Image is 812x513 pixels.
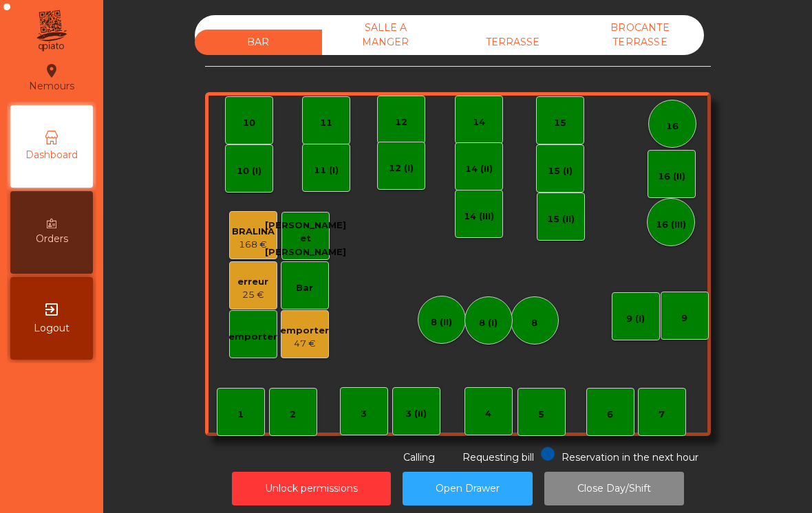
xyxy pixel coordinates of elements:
[464,210,494,223] div: 14 (III)
[25,148,78,162] span: Dashboard
[531,316,537,330] div: 8
[656,218,686,232] div: 16 (III)
[449,30,577,55] div: TERRASSE
[395,116,407,129] div: 12
[538,408,544,422] div: 5
[403,472,533,505] button: Open Drawer
[314,164,339,177] div: 11 (I)
[659,408,665,422] div: 7
[296,281,313,295] div: Bar
[34,7,68,55] img: qpiato
[681,312,687,325] div: 9
[237,288,268,302] div: 25 €
[577,15,704,55] div: BROCANTE TERRASSE
[228,330,277,344] div: emporter
[320,116,332,130] div: 11
[485,407,491,421] div: 4
[547,212,575,226] div: 15 (II)
[607,408,613,422] div: 6
[403,451,435,463] span: Calling
[562,451,698,463] span: Reservation in the next hour
[666,120,679,133] div: 16
[361,407,367,421] div: 3
[232,238,275,252] div: 168 €
[658,170,685,184] div: 16 (II)
[43,301,60,318] i: exit_to_app
[290,408,296,422] div: 2
[237,408,244,422] div: 1
[232,472,391,505] button: Unlock permissions
[405,407,427,421] div: 3 (II)
[232,225,275,239] div: BRALINA
[43,63,60,79] i: location_on
[626,312,645,326] div: 9 (I)
[544,472,684,505] button: Close Day/Shift
[465,162,493,176] div: 14 (II)
[479,316,498,330] div: 8 (I)
[462,451,534,463] span: Requesting bill
[195,30,322,55] div: BAR
[280,337,329,351] div: 47 €
[548,164,573,178] div: 15 (I)
[34,321,70,336] span: Logout
[237,164,261,178] div: 10 (I)
[389,162,414,175] div: 12 (I)
[554,116,566,130] div: 15
[431,316,452,329] div: 8 (II)
[322,15,449,55] div: SALLE A MANGER
[29,61,74,95] div: Nemours
[36,232,68,246] span: Orders
[265,219,346,259] div: [PERSON_NAME] et [PERSON_NAME]
[473,116,485,129] div: 14
[237,275,268,289] div: erreur
[243,116,255,130] div: 10
[280,324,329,338] div: emporter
